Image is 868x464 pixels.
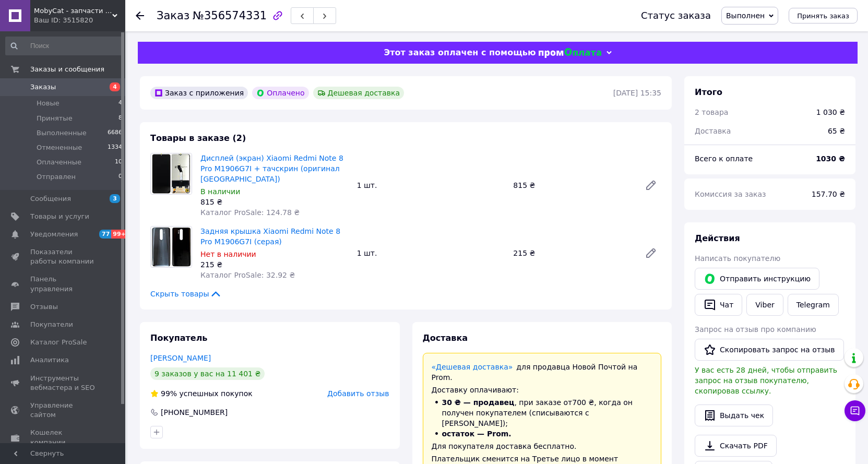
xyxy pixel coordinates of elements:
div: 1 030 ₴ [816,107,845,117]
span: Аналитика [30,355,69,365]
span: Товары и услуги [30,212,89,221]
span: 99% [161,389,177,398]
span: Каталог ProSale: 124.78 ₴ [200,208,300,217]
button: Отправить инструкцию [695,268,819,290]
span: Всего к оплате [695,154,753,163]
button: Принять заказ [789,8,858,23]
time: [DATE] 15:35 [613,89,661,97]
span: Инструменты вебмастера и SEO [30,374,97,392]
div: для продавца Новой Почтой на Prom. [432,362,653,383]
div: успешных покупок [150,388,253,399]
span: Товары в заказе (2) [150,133,246,143]
span: В наличии [200,187,240,196]
span: Сообщения [30,194,71,204]
span: Оплаченные [37,158,81,167]
img: Дисплей (экран) Xiaomi Redmi Note 8 Pro M1906G7I + тачскрин (оригинал Китай) [151,153,192,194]
span: Скрыть товары [150,289,222,299]
div: 65 ₴ [822,120,851,142]
span: 3 [110,194,120,203]
span: 4 [110,82,120,91]
span: Заказы и сообщения [30,65,104,74]
a: Telegram [788,294,839,316]
div: 9 заказов у вас на 11 401 ₴ [150,367,265,380]
span: Доставка [423,333,468,343]
a: Viber [746,294,783,316]
span: MobyCat - запчасти для мобильных телефонов и планшетов [34,6,112,16]
div: 215 ₴ [200,259,349,270]
span: Выполненные [37,128,87,138]
div: 1 шт. [353,246,509,260]
a: Скачать PDF [695,435,777,457]
span: 77 [99,230,111,239]
span: Каталог ProSale [30,338,87,347]
span: Отзывы [30,302,58,312]
button: Выдать чек [695,404,773,426]
div: Оплачено [252,87,308,99]
span: Нет в наличии [200,250,256,258]
div: Ваш ID: 3515820 [34,16,125,25]
span: 30 ₴ — продавец [442,398,515,407]
a: Редактировать [640,243,661,264]
span: Кошелек компании [30,428,97,447]
span: Отправлен [37,172,76,182]
span: Выполнен [726,11,765,20]
button: Чат [695,294,742,316]
span: 1334 [108,143,122,152]
button: Скопировать запрос на отзыв [695,339,844,361]
img: evopay logo [539,48,601,58]
div: 1 шт. [353,178,509,193]
span: 10 [115,158,122,167]
span: Панель управления [30,275,97,293]
span: 2 товара [695,108,728,116]
span: У вас есть 28 дней, чтобы отправить запрос на отзыв покупателю, скопировав ссылку. [695,366,837,395]
span: Управление сайтом [30,401,97,420]
span: Уведомления [30,230,78,239]
a: Задняя крышка Xiaomi Redmi Note 8 Pro M1906G7I (серая) [200,227,340,246]
a: «Дешевая доставка» [432,363,513,371]
span: 157.70 ₴ [812,190,845,198]
span: Комиссия за заказ [695,190,766,198]
span: 8 [118,114,122,123]
span: Каталог ProSale: 32.92 ₴ [200,271,295,279]
span: Показатели работы компании [30,247,97,266]
input: Поиск [5,37,123,55]
div: Дешевая доставка [313,87,405,99]
div: [PHONE_NUMBER] [160,407,229,418]
div: Доставку оплачивают: [432,385,653,395]
span: остаток — Prom. [442,430,512,438]
span: Покупатели [30,320,73,329]
span: Доставка [695,127,731,135]
span: Новые [37,99,60,108]
span: Принять заказ [797,12,849,20]
img: Задняя крышка Xiaomi Redmi Note 8 Pro M1906G7I (серая) [151,227,192,267]
button: Чат с покупателем [845,400,865,421]
span: Написать покупателю [695,254,780,263]
span: Заказ [157,9,189,22]
span: Заказы [30,82,56,92]
span: Итого [695,87,722,97]
div: Вернуться назад [136,10,144,21]
span: Покупатель [150,333,207,343]
li: , при заказе от 700 ₴ , когда он получен покупателем (списываются с [PERSON_NAME]); [432,397,653,429]
div: 215 ₴ [509,246,636,260]
div: 815 ₴ [200,197,349,207]
span: Этот заказ оплачен с помощью [384,47,536,57]
span: Запрос на отзыв про компанию [695,325,816,334]
span: Принятые [37,114,73,123]
span: 6686 [108,128,122,138]
a: Дисплей (экран) Xiaomi Redmi Note 8 Pro M1906G7I + тачскрин (оригинал [GEOGRAPHIC_DATA]) [200,154,343,183]
span: 99+ [111,230,128,239]
span: №356574331 [193,9,267,22]
span: 0 [118,172,122,182]
span: Отмененные [37,143,82,152]
span: 4 [118,99,122,108]
a: Редактировать [640,175,661,196]
div: Для покупателя доставка бесплатно. [432,441,653,451]
span: Действия [695,233,740,243]
b: 1030 ₴ [816,154,845,163]
div: 815 ₴ [509,178,636,193]
div: Статус заказа [641,10,711,21]
span: Добавить отзыв [327,389,389,398]
a: [PERSON_NAME] [150,354,211,362]
div: Заказ с приложения [150,87,248,99]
